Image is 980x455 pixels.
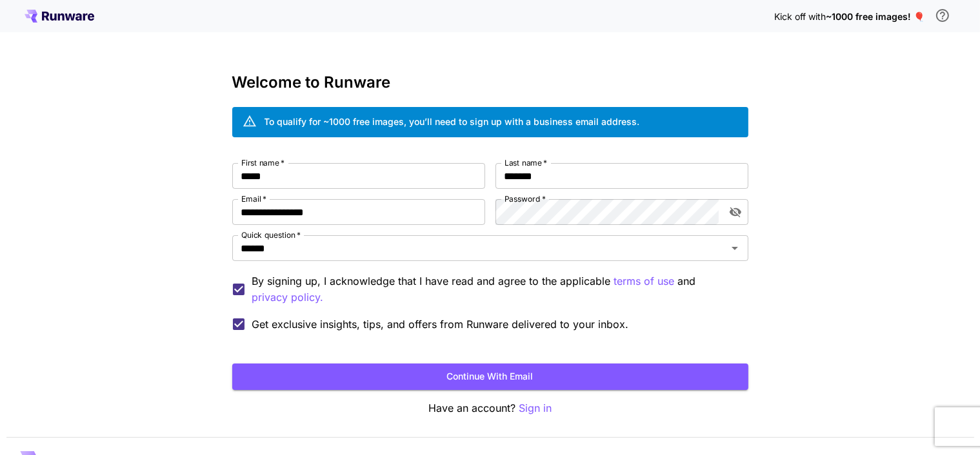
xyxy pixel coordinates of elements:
[265,115,640,128] div: To qualify for ~1000 free images, you’ll need to sign up with a business email address.
[774,11,826,22] span: Kick off with
[232,73,748,92] h3: Welcome to Runware
[241,193,266,204] label: Email
[252,289,324,305] button: By signing up, I acknowledge that I have read and agree to the applicable terms of use and
[252,316,629,332] span: Get exclusive insights, tips, and offers from Runware delivered to your inbox.
[614,273,675,289] p: terms of use
[614,273,675,289] button: By signing up, I acknowledge that I have read and agree to the applicable and privacy policy.
[232,363,748,390] button: Continue with email
[930,3,955,28] button: In order to qualify for free credit, you need to sign up with a business email address and click ...
[826,11,925,22] span: ~1000 free images! 🎈
[241,157,285,168] label: First name
[519,400,552,416] button: Sign in
[724,200,747,224] button: toggle password visibility
[232,400,748,416] p: Have an account?
[252,273,738,305] p: By signing up, I acknowledge that I have read and agree to the applicable and
[505,157,547,168] label: Last name
[505,193,546,204] label: Password
[241,229,301,240] label: Quick question
[726,239,744,257] button: Open
[252,289,324,305] p: privacy policy.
